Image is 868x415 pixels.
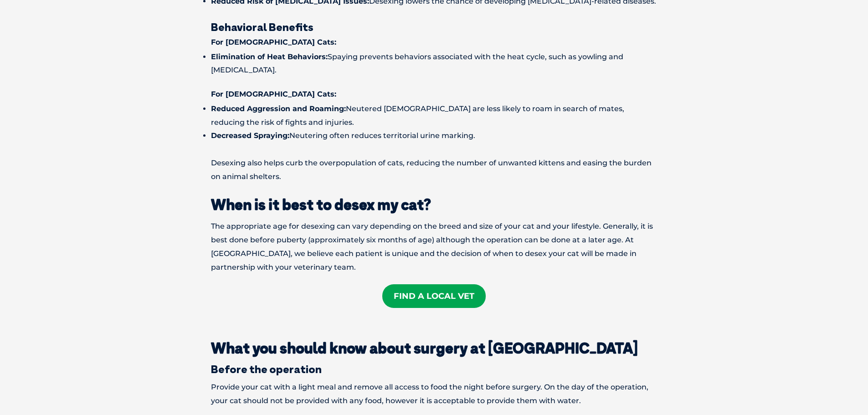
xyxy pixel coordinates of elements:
[211,50,657,77] li: Spaying prevents behaviors associated with the heat cycle, such as yowling and [MEDICAL_DATA].
[211,91,657,98] h4: For [DEMOGRAPHIC_DATA] Cats:
[211,39,657,46] h4: For [DEMOGRAPHIC_DATA] Cats:
[211,156,657,184] p: Desexing also helps curb the overpopulation of cats, reducing the number of unwanted kittens and ...
[211,380,657,408] p: Provide your cat with a light meal and remove all access to food the night before surgery. On the...
[211,104,346,113] strong: Reduced Aggression and Roaming:
[382,284,486,308] a: Find A Local Vet
[211,195,431,214] strong: When is it best to desex my cat?
[211,220,657,274] p: The appropriate age for desexing can vary depending on the breed and size of your cat and your li...
[211,129,657,143] li: Neutering often reduces territorial urine marking.
[211,21,657,32] h3: Behavioral Benefits
[211,131,289,140] strong: Decreased Spraying:
[211,102,657,129] li: Neutered [DEMOGRAPHIC_DATA] are less likely to roam in search of mates, reducing the risk of figh...
[211,364,657,374] h3: Before the operation
[211,339,638,357] strong: What you should know about surgery at [GEOGRAPHIC_DATA]
[211,52,328,61] strong: Elimination of Heat Behaviors:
